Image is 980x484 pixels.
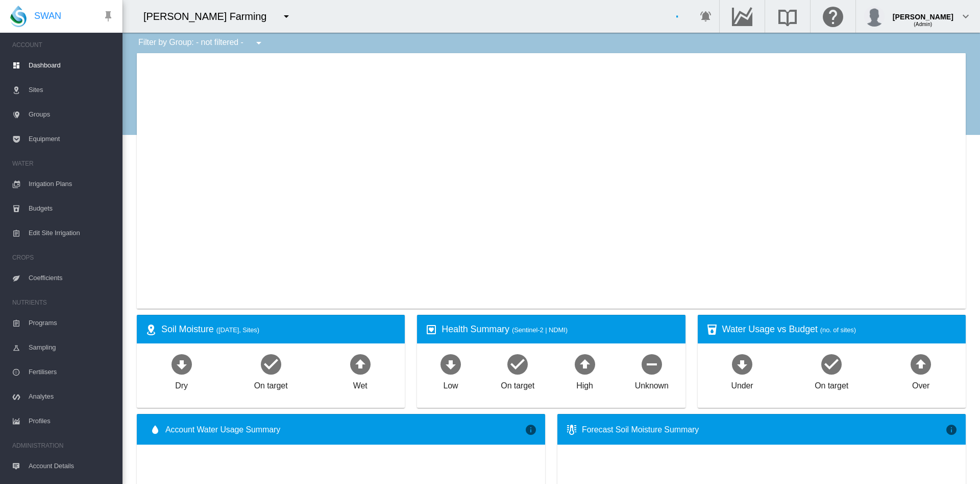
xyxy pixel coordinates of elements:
span: ACCOUNT [12,37,114,53]
md-icon: icon-checkbox-marked-circle [819,352,844,376]
span: Account Water Usage Summary [165,424,525,435]
md-icon: icon-heart-box-outline [425,324,437,336]
md-icon: icon-information [525,424,537,436]
md-icon: icon-thermometer-lines [566,424,578,436]
div: Under [731,376,753,391]
md-icon: icon-menu-down [253,37,265,49]
md-icon: icon-bell-ring [700,10,712,22]
md-icon: icon-minus-circle [640,352,664,376]
md-icon: icon-arrow-up-bold-circle [909,352,933,376]
div: Water Usage vs Budget [722,323,958,336]
span: NUTRIENTS [12,294,114,311]
span: Coefficients [29,266,114,290]
md-icon: icon-menu-down [280,10,292,22]
md-icon: icon-chevron-down [960,10,972,22]
div: Forecast Soil Moisture Summary [582,424,945,435]
img: SWAN-Landscape-Logo-Colour-drop.png [10,6,27,27]
div: High [576,376,593,391]
md-icon: icon-information [945,424,958,436]
md-icon: icon-cup-water [706,324,718,336]
md-icon: icon-water [149,424,161,436]
div: Health Summary [442,323,677,336]
span: (Sentinel-2 | NDMI) [512,326,568,334]
md-icon: icon-checkbox-marked-circle [259,352,283,376]
md-icon: icon-arrow-up-bold-circle [573,352,597,376]
span: ([DATE], Sites) [216,326,259,334]
md-icon: Search the knowledge base [775,10,800,22]
button: icon-menu-down [249,33,269,53]
div: On target [254,376,288,391]
md-icon: Click here for help [821,10,845,22]
div: Soil Moisture [161,323,397,336]
md-icon: icon-checkbox-marked-circle [505,352,530,376]
button: icon-menu-down [276,6,297,27]
span: SWAN [34,10,61,22]
md-icon: Go to the Data Hub [730,10,754,22]
md-icon: icon-pin [102,10,114,22]
md-icon: icon-map-marker-radius [145,324,157,336]
span: (no. of sites) [820,326,856,334]
span: Dashboard [29,53,114,78]
span: Equipment [29,127,114,151]
span: ADMINISTRATION [12,437,114,454]
div: Over [912,376,929,391]
div: Wet [353,376,367,391]
div: Dry [175,376,188,391]
img: profile.jpg [864,6,885,27]
div: Unknown [635,376,669,391]
span: Irrigation Plans [29,172,114,196]
md-icon: icon-arrow-down-bold-circle [438,352,463,376]
div: [PERSON_NAME] Farming [143,9,276,24]
md-icon: icon-arrow-up-bold-circle [348,352,373,376]
span: Sampling [29,335,114,360]
div: On target [501,376,534,391]
span: Budgets [29,196,114,221]
div: Filter by Group: - not filtered - [131,33,272,53]
md-icon: icon-arrow-down-bold-circle [730,352,754,376]
div: [PERSON_NAME] [893,8,953,18]
div: On target [815,376,848,391]
span: Analytes [29,384,114,409]
span: Fertilisers [29,360,114,384]
div: Low [443,376,458,391]
span: Sites [29,78,114,102]
span: WATER [12,155,114,172]
span: Edit Site Irrigation [29,221,114,245]
span: CROPS [12,249,114,266]
span: Groups [29,102,114,127]
span: Programs [29,311,114,335]
span: Account Details [29,454,114,478]
button: icon-bell-ring [696,6,716,27]
span: Profiles [29,409,114,433]
span: (Admin) [914,21,932,27]
md-icon: icon-arrow-down-bold-circle [169,352,194,376]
